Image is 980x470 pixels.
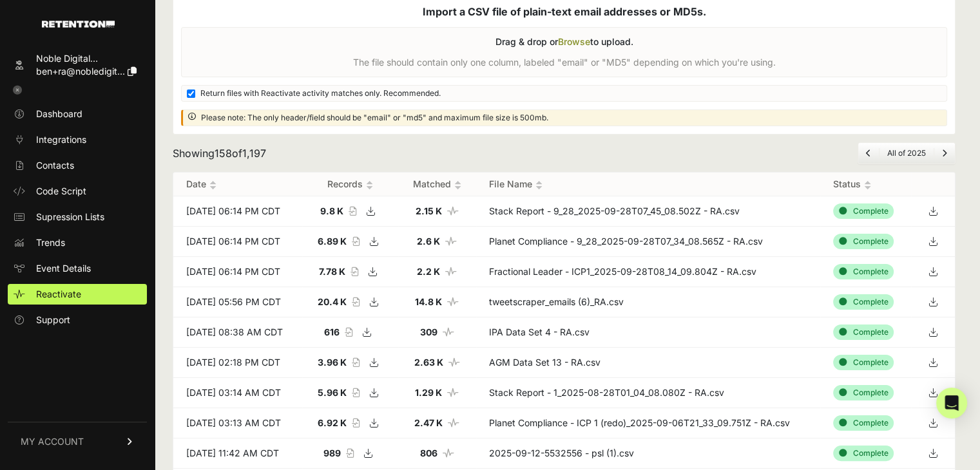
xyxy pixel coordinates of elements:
[535,180,543,190] img: no_sort-eaf950dc5ab64cae54d48a5578032e96f70b2ecb7d747501f34c8f2db400fb66.gif
[318,296,347,307] strong: 20.4 K
[858,142,956,164] nav: Page navigation
[833,355,894,370] div: Complete
[349,207,356,216] i: Record count of the file
[8,232,147,253] a: Trends
[415,296,442,307] strong: 14.8 K
[318,357,347,368] strong: 3.96 K
[420,326,437,337] strong: 309
[8,310,147,330] a: Support
[936,388,967,418] div: Open Intercom Messenger
[942,148,947,158] a: Next
[36,211,104,223] span: Supression Lists
[352,297,360,306] i: Record count of the file
[352,388,360,397] i: Record count of the file
[352,418,360,428] i: Record count of the file
[476,317,820,348] td: IPA Data Set 4 - RA.csv
[879,148,934,158] li: All of 2025
[352,358,360,367] i: Record count of the file
[447,207,459,216] i: Number of matched records
[209,180,216,190] img: no_sort-eaf950dc5ab64cae54d48a5578032e96f70b2ecb7d747501f34c8f2db400fb66.gif
[476,196,820,227] td: Stack Report - 9_28_2025-09-28T07_45_08.502Z - RA.csv
[833,264,894,279] div: Complete
[833,324,894,340] div: Complete
[8,48,147,82] a: Noble Digital... ben+ra@nobledigit...
[324,326,340,337] strong: 616
[8,181,147,202] a: Code Script
[8,207,147,227] a: Supression Lists
[833,234,894,249] div: Complete
[8,284,147,305] a: Reactivate
[476,257,820,287] td: Fractional Leader - ICP1_2025-09-28T08_14_09.804Z - RA.csv
[318,236,347,247] strong: 6.89 K
[215,147,232,160] span: 158
[833,385,894,400] div: Complete
[173,196,302,227] td: [DATE] 06:14 PM CDT
[36,262,91,275] span: Event Details
[414,417,443,428] strong: 2.47 K
[36,108,82,120] span: Dashboard
[42,21,115,28] img: Retention.com
[820,173,911,196] th: Status
[173,287,302,317] td: [DATE] 05:56 PM CDT
[36,185,86,198] span: Code Script
[187,89,195,98] input: Return files with Reactivate activity matches only. Recommended.
[417,236,440,247] strong: 2.6 K
[173,257,302,287] td: [DATE] 06:14 PM CDT
[366,180,373,190] img: no_sort-eaf950dc5ab64cae54d48a5578032e96f70b2ecb7d747501f34c8f2db400fb66.gif
[36,52,137,65] div: Noble Digital...
[302,173,398,196] th: Records
[833,294,894,310] div: Complete
[36,66,125,77] span: ben+ra@nobledigit...
[866,148,871,158] a: Previous
[447,297,459,306] i: Number of matched records
[476,287,820,317] td: tweetscraper_emails (6)_RA.csv
[833,415,894,431] div: Complete
[173,378,302,408] td: [DATE] 03:14 AM CDT
[200,88,441,99] span: Return files with Reactivate activity matches only. Recommended.
[320,205,343,216] strong: 9.8 K
[36,236,65,249] span: Trends
[448,418,459,428] i: Number of matched records
[173,227,302,257] td: [DATE] 06:14 PM CDT
[476,438,820,469] td: 2025-09-12-5532556 - psl (1).csv
[417,266,440,277] strong: 2.2 K
[318,417,347,428] strong: 6.92 K
[415,387,442,398] strong: 1.29 K
[173,438,302,469] td: [DATE] 11:42 AM CDT
[36,314,70,326] span: Support
[476,227,820,257] td: Planet Compliance - 9_28_2025-09-28T07_34_08.565Z - RA.csv
[173,348,302,378] td: [DATE] 02:18 PM CDT
[345,328,352,337] i: Record count of the file
[864,180,871,190] img: no_sort-eaf950dc5ab64cae54d48a5578032e96f70b2ecb7d747501f34c8f2db400fb66.gif
[352,237,360,246] i: Record count of the file
[448,358,460,367] i: Number of matched records
[36,288,81,301] span: Reactivate
[398,173,476,196] th: Matched
[319,266,345,277] strong: 7.78 K
[8,258,147,279] a: Event Details
[414,357,443,368] strong: 2.63 K
[8,104,147,124] a: Dashboard
[447,388,459,397] i: Number of matched records
[443,328,454,337] i: Number of matched records
[173,146,266,161] div: Showing of
[443,449,454,458] i: Number of matched records
[173,173,302,196] th: Date
[833,203,894,219] div: Complete
[833,446,894,461] div: Complete
[323,447,341,458] strong: 989
[36,159,74,172] span: Contacts
[420,447,437,458] strong: 806
[476,173,820,196] th: File Name
[173,408,302,438] td: [DATE] 03:13 AM CDT
[8,422,147,461] a: MY ACCOUNT
[242,147,266,160] span: 1,197
[476,378,820,408] td: Stack Report - 1_2025-08-28T01_04_08.080Z - RA.csv
[346,449,354,458] i: Record count of the file
[476,348,820,378] td: AGM Data Set 13 - RA.csv
[351,267,358,276] i: Record count of the file
[445,237,457,246] i: Number of matched records
[8,155,147,176] a: Contacts
[173,317,302,348] td: [DATE] 08:38 AM CDT
[318,387,347,398] strong: 5.96 K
